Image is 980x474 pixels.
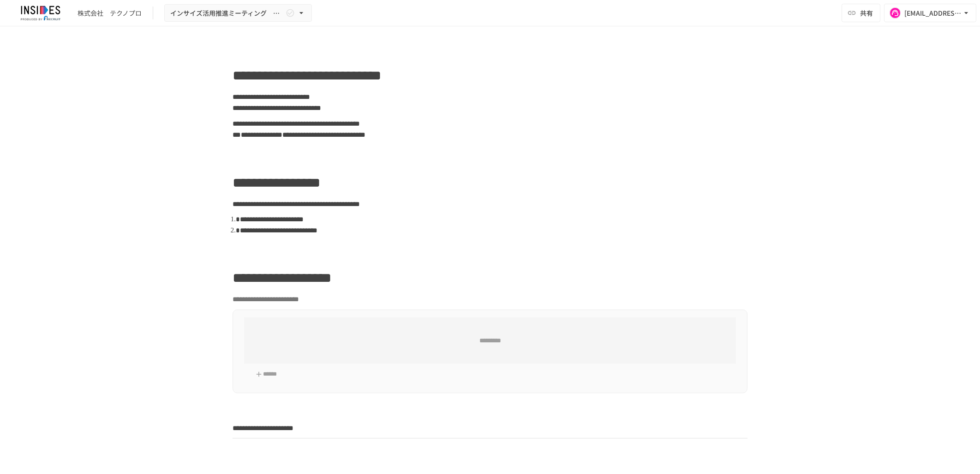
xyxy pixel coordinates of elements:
span: 共有 [860,8,873,18]
button: [EMAIL_ADDRESS][DOMAIN_NAME] [884,4,976,22]
img: JmGSPSkPjKwBq77AtHmwC7bJguQHJlCRQfAXtnx4WuV [11,6,70,20]
button: インサイズ活用推進ミーティング ～1回目～ [164,4,312,22]
button: 共有 [842,4,880,22]
div: 株式会社 テクノプロ [78,8,142,18]
div: [EMAIL_ADDRESS][DOMAIN_NAME] [904,7,962,19]
span: インサイズ活用推進ミーティング ～1回目～ [170,7,284,19]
